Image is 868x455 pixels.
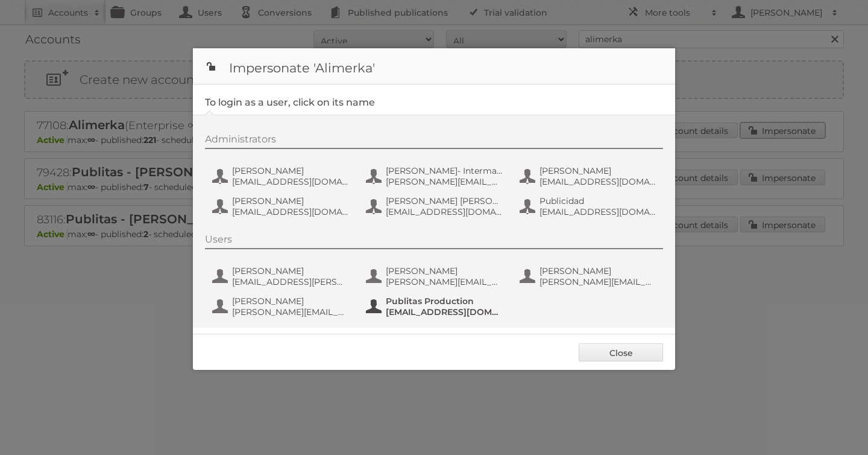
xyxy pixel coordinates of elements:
[386,276,503,287] span: [PERSON_NAME][EMAIL_ADDRESS][PERSON_NAME][DOMAIN_NAME]
[232,196,349,206] span: [PERSON_NAME]
[193,48,675,84] h1: Impersonate 'Alimerka'
[205,133,663,149] div: Administrators
[232,165,349,176] span: [PERSON_NAME]
[539,165,656,176] span: [PERSON_NAME]
[386,196,503,206] span: [PERSON_NAME] [PERSON_NAME]
[386,296,503,307] span: Publitas Production
[365,194,506,218] button: [PERSON_NAME] [PERSON_NAME] [EMAIL_ADDRESS][DOMAIN_NAME]
[232,176,349,187] span: [EMAIL_ADDRESS][DOMAIN_NAME]
[232,307,349,317] span: [PERSON_NAME][EMAIL_ADDRESS][DOMAIN_NAME]
[539,266,656,276] span: [PERSON_NAME]
[205,234,663,249] div: Users
[518,264,660,288] button: [PERSON_NAME] [PERSON_NAME][EMAIL_ADDRESS][DOMAIN_NAME]
[232,206,349,217] span: [EMAIL_ADDRESS][DOMAIN_NAME]
[211,264,353,288] button: [PERSON_NAME] [EMAIL_ADDRESS][PERSON_NAME][DOMAIN_NAME]
[539,176,656,187] span: [EMAIL_ADDRESS][DOMAIN_NAME]
[211,164,353,188] button: [PERSON_NAME] [EMAIL_ADDRESS][DOMAIN_NAME]
[211,194,353,218] button: [PERSON_NAME] [EMAIL_ADDRESS][DOMAIN_NAME]
[539,206,656,217] span: [EMAIL_ADDRESS][DOMAIN_NAME]
[386,176,503,187] span: [PERSON_NAME][EMAIL_ADDRESS][PERSON_NAME][PERSON_NAME][DOMAIN_NAME]
[211,294,353,319] button: [PERSON_NAME] [PERSON_NAME][EMAIL_ADDRESS][DOMAIN_NAME]
[579,343,663,361] a: Close
[539,276,656,287] span: [PERSON_NAME][EMAIL_ADDRESS][DOMAIN_NAME]
[205,97,375,108] legend: To login as a user, click on its name
[365,264,506,288] button: [PERSON_NAME] [PERSON_NAME][EMAIL_ADDRESS][PERSON_NAME][DOMAIN_NAME]
[539,196,656,206] span: Publicidad
[232,296,349,307] span: [PERSON_NAME]
[386,206,503,217] span: [EMAIL_ADDRESS][DOMAIN_NAME]
[518,164,660,188] button: [PERSON_NAME] [EMAIL_ADDRESS][DOMAIN_NAME]
[365,294,506,319] button: Publitas Production [EMAIL_ADDRESS][DOMAIN_NAME]
[386,307,503,317] span: [EMAIL_ADDRESS][DOMAIN_NAME]
[386,165,503,176] span: [PERSON_NAME]- Intermark
[386,266,503,276] span: [PERSON_NAME]
[232,276,349,287] span: [EMAIL_ADDRESS][PERSON_NAME][DOMAIN_NAME]
[232,266,349,276] span: [PERSON_NAME]
[518,194,660,218] button: Publicidad [EMAIL_ADDRESS][DOMAIN_NAME]
[365,164,506,188] button: [PERSON_NAME]- Intermark [PERSON_NAME][EMAIL_ADDRESS][PERSON_NAME][PERSON_NAME][DOMAIN_NAME]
